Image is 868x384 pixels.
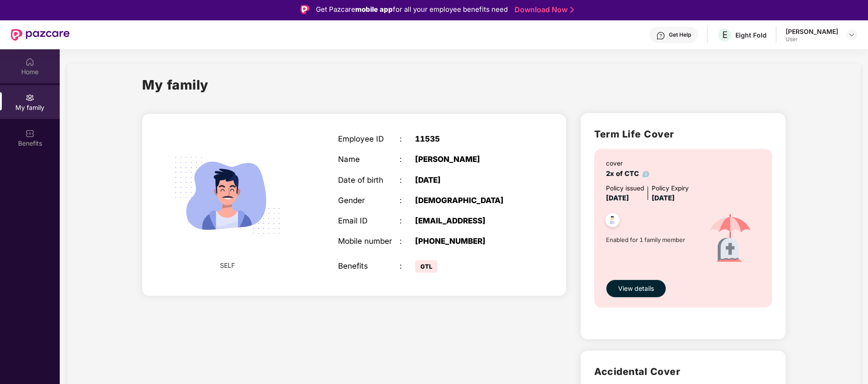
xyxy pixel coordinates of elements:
[618,284,654,294] span: View details
[656,31,665,40] img: svg+xml;base64,PHN2ZyBpZD0iSGVscC0zMngzMiIgeG1sbnM9Imh0dHA6Ly93d3cudzMub3JnLzIwMDAvc3ZnIiB3aWR0aD...
[400,237,415,246] div: :
[338,175,400,185] div: Date of birth
[643,171,649,178] img: info
[606,170,649,178] span: 2x of CTC
[415,175,523,185] div: [DATE]
[594,364,772,379] h2: Accidental Cover
[606,184,644,194] div: Policy issued
[25,129,34,138] img: svg+xml;base64,PHN2ZyBpZD0iQmVuZWZpdHMiIHhtbG5zPSJodHRwOi8vd3d3LnczLm9yZy8yMDAwL3N2ZyIgd2lkdGg9Ij...
[669,31,691,38] div: Get Help
[786,36,838,43] div: User
[300,5,310,14] img: Logo
[400,134,415,143] div: :
[786,27,838,36] div: [PERSON_NAME]
[220,261,235,270] span: SELF
[338,261,400,270] div: Benefits
[415,237,523,246] div: [PHONE_NUMBER]
[594,127,772,142] h2: Term Life Cover
[722,29,728,40] span: E
[606,235,697,244] span: Enabled for 1 family member
[400,196,415,205] div: :
[415,155,523,164] div: [PERSON_NAME]
[606,159,649,169] div: cover
[316,4,508,15] div: Get Pazcare for all your employee benefits need
[848,31,855,38] img: svg+xml;base64,PHN2ZyBpZD0iRHJvcGRvd24tMzJ4MzIiIHhtbG5zPSJodHRwOi8vd3d3LnczLm9yZy8yMDAwL3N2ZyIgd2...
[338,196,400,205] div: Gender
[735,31,767,39] div: Eight Fold
[515,5,571,14] a: Download Now
[142,75,209,95] h1: My family
[606,194,629,202] span: [DATE]
[25,57,34,66] img: svg+xml;base64,PHN2ZyBpZD0iSG9tZSIgeG1sbnM9Imh0dHA6Ly93d3cudzMub3JnLzIwMDAvc3ZnIiB3aWR0aD0iMjAiIG...
[415,260,438,273] span: GTL
[11,29,70,41] img: New Pazcare Logo
[697,204,763,275] img: icon
[606,280,666,298] button: View details
[338,134,400,143] div: Employee ID
[338,216,400,225] div: Email ID
[415,196,523,205] div: [DEMOGRAPHIC_DATA]
[652,184,689,194] div: Policy Expiry
[400,155,415,164] div: :
[400,216,415,225] div: :
[415,216,523,225] div: [EMAIL_ADDRESS]
[652,194,675,202] span: [DATE]
[162,130,292,261] img: svg+xml;base64,PHN2ZyB4bWxucz0iaHR0cDovL3d3dy53My5vcmcvMjAwMC9zdmciIHdpZHRoPSIyMjQiIGhlaWdodD0iMT...
[570,5,574,14] img: Stroke
[400,261,415,270] div: :
[25,93,34,102] img: svg+xml;base64,PHN2ZyB3aWR0aD0iMjAiIGhlaWdodD0iMjAiIHZpZXdCb3g9IjAgMCAyMCAyMCIgZmlsbD0ibm9uZSIgeG...
[338,237,400,246] div: Mobile number
[415,134,523,143] div: 11535
[338,155,400,164] div: Name
[601,210,624,232] img: svg+xml;base64,PHN2ZyB4bWxucz0iaHR0cDovL3d3dy53My5vcmcvMjAwMC9zdmciIHdpZHRoPSI0OC45NDMiIGhlaWdodD...
[355,5,393,14] strong: mobile app
[400,175,415,185] div: :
